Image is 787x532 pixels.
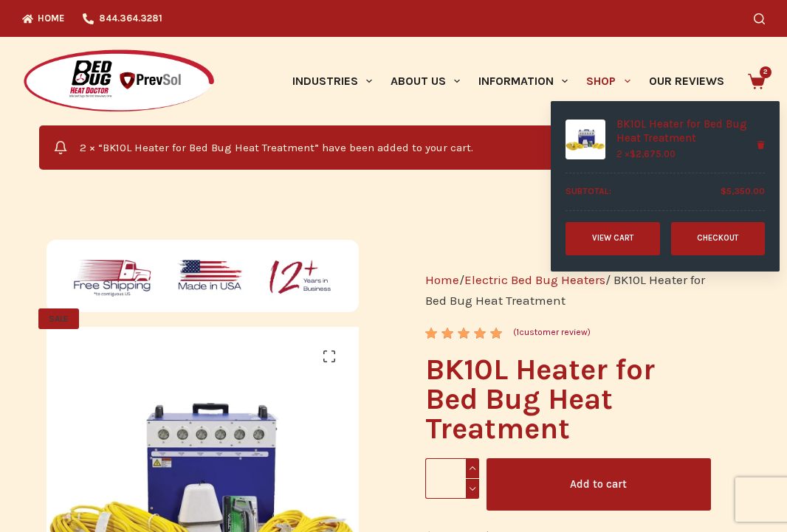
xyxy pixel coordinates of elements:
[283,37,381,125] a: Industries
[381,37,469,125] a: About Us
[566,184,611,199] strong: Subtotal:
[464,272,605,287] a: Electric Bed Bug Heaters
[22,49,216,114] img: Prevsol/Bed Bug Heat Doctor
[721,186,765,196] bdi: 5,350.00
[487,458,711,511] button: Add to cart
[721,186,726,196] span: $
[751,135,771,155] a: Remove BK10L Heater for Bed Bug Heat Treatment from cart
[425,272,459,287] a: Home
[516,327,519,337] span: 1
[671,222,766,255] a: Checkout
[616,117,750,146] a: BK10L Heater for Bed Bug Heat Treatment
[425,328,504,407] span: Rated out of 5 based on customer rating
[425,458,479,499] input: Product quantity
[38,308,79,329] span: SALE
[754,13,765,24] button: Search
[566,120,605,159] img: BK10 bed bug heater for purchase
[577,37,639,125] a: Shop
[513,325,591,340] a: (1customer review)
[630,148,676,159] bdi: 2,675.00
[315,342,344,371] a: View full-screen image gallery
[12,6,56,50] button: Open LiveChat chat widget
[566,222,660,255] a: View cart
[425,328,436,350] span: 1
[425,355,711,443] h1: BK10L Heater for Bed Bug Heat Treatment
[470,37,577,125] a: Information
[39,125,747,170] div: 2 × “BK10L Heater for Bed Bug Heat Treatment” have been added to your cart.
[760,66,771,78] span: 2
[616,148,676,159] span: 2 ×
[283,37,733,125] nav: Primary
[630,148,636,159] span: $
[425,269,711,311] nav: Breadcrumb
[639,37,733,125] a: Our Reviews
[425,328,504,339] div: Rated 5.00 out of 5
